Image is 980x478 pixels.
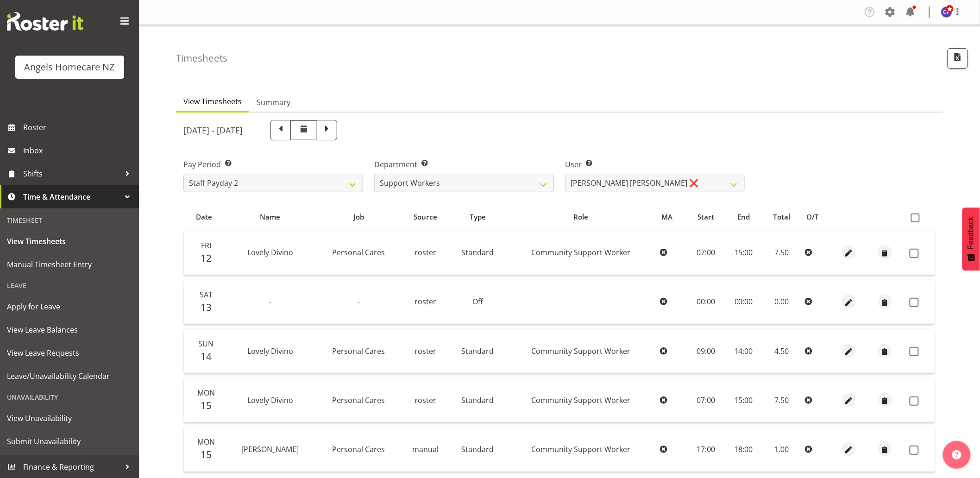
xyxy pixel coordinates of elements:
h4: Timesheets [176,53,227,63]
td: 15:00 [725,231,762,275]
td: 17:00 [687,427,725,472]
a: Apply for Leave [2,295,137,318]
span: roster [415,296,436,307]
span: Sat [200,289,213,300]
td: 07:00 [687,231,725,275]
span: Roster [23,120,134,134]
span: Community Support Worker [532,247,631,258]
span: Name [260,212,281,222]
span: View Timesheets [183,96,242,107]
span: [PERSON_NAME] [242,444,299,454]
td: 7.50 [762,378,802,422]
span: View Leave Requests [7,346,132,360]
a: View Timesheets [2,230,137,253]
span: Lovely Divino [247,247,293,258]
span: 13 [201,301,212,314]
span: Mon [197,437,215,447]
span: View Unavailability [7,411,132,425]
span: Leave/Unavailability Calendar [7,369,132,383]
span: Type [470,212,486,222]
span: MA [662,212,673,222]
span: roster [415,395,436,405]
td: Standard [450,378,506,422]
span: - [358,296,360,307]
button: Export CSV [948,48,968,69]
span: Source [414,212,437,222]
div: Unavailability [2,388,137,407]
td: Standard [450,329,506,373]
h5: [DATE] - [DATE] [183,125,243,135]
span: roster [415,247,436,258]
span: Lovely Divino [247,395,293,405]
img: connie-paul11936.jpg [941,6,952,18]
td: 00:00 [725,280,762,324]
span: View Timesheets [7,234,132,248]
span: Mon [197,388,215,398]
span: 12 [201,252,212,264]
a: View Leave Requests [2,341,137,365]
span: Start [698,212,715,222]
div: Angels Homecare NZ [25,60,115,74]
td: 1.00 [762,427,802,472]
td: 0.00 [762,280,802,324]
td: 14:00 [725,329,762,373]
span: Date [196,212,212,222]
label: Department [374,159,554,170]
span: Total [773,212,790,222]
td: Standard [450,427,506,472]
td: 7.50 [762,231,802,275]
span: Time & Attendance [23,190,120,204]
span: Personal Cares [332,395,385,405]
span: Summary [257,97,290,108]
span: Manual Timesheet Entry [7,258,132,271]
a: View Leave Balances [2,318,137,341]
span: Community Support Worker [532,346,631,356]
span: Personal Cares [332,444,385,454]
img: Rosterit website logo [7,12,83,31]
img: help-xxl-2.png [952,450,961,459]
label: User [565,159,745,170]
span: Community Support Worker [532,395,631,405]
span: manual [412,444,439,454]
span: Community Support Worker [532,444,631,454]
td: 18:00 [725,427,762,472]
span: Submit Unavailability [7,434,132,448]
span: Role [574,212,589,222]
a: Manual Timesheet Entry [2,253,137,276]
a: View Unavailability [2,407,137,430]
span: Finance & Reporting [23,460,120,474]
span: 15 [201,399,212,412]
div: Leave [2,276,137,295]
span: roster [415,346,436,356]
td: 15:00 [725,378,762,422]
td: Standard [450,231,506,275]
span: Personal Cares [332,247,385,258]
div: Timesheet [2,211,137,230]
td: 07:00 [687,378,725,422]
span: Apply for Leave [7,300,132,314]
td: 09:00 [687,329,725,373]
span: O/T [806,212,819,222]
span: Inbox [23,144,134,157]
span: 15 [201,448,212,461]
span: Shifts [23,167,120,181]
a: Leave/Unavailability Calendar [2,365,137,388]
button: Feedback - Show survey [962,208,980,270]
td: Off [450,280,506,324]
td: 00:00 [687,280,725,324]
span: Fri [201,240,211,251]
span: View Leave Balances [7,323,132,337]
span: Feedback [967,217,975,249]
span: Job [353,212,364,222]
span: - [269,296,271,307]
span: Lovely Divino [247,346,293,356]
a: Submit Unavailability [2,430,137,453]
label: Pay Period [183,159,363,170]
span: Personal Cares [332,346,385,356]
span: Sun [198,339,214,349]
td: 4.50 [762,329,802,373]
span: 14 [201,350,212,363]
span: End [738,212,750,222]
